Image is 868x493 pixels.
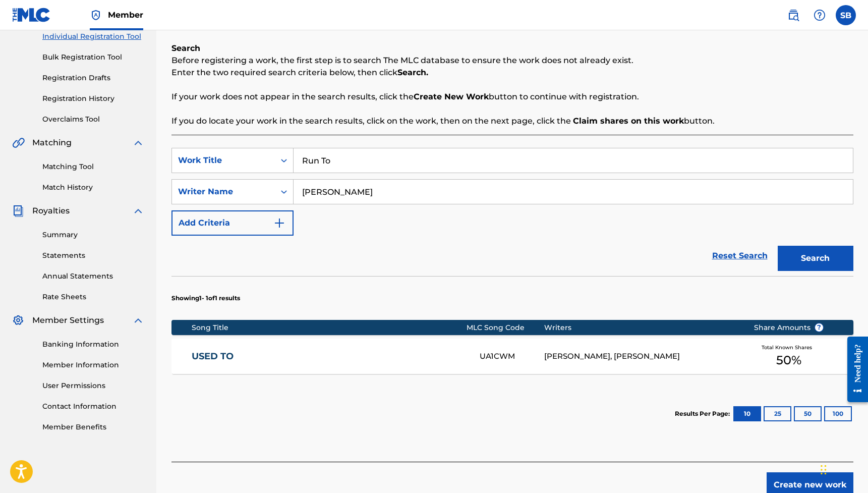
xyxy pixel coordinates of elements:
[42,360,144,370] a: Member Information
[733,406,761,421] button: 10
[42,422,144,432] a: Member Benefits
[42,339,144,350] a: Banking Information
[171,148,853,276] form: Search Form
[544,351,738,362] div: [PERSON_NAME], [PERSON_NAME]
[414,92,489,101] strong: Create New Work
[764,406,791,421] button: 25
[171,54,853,67] p: Before registering a work, the first step is to search The MLC database to ensure the work does n...
[171,115,853,127] p: If you do locate your work in the search results, click on the work, then on the next page, click...
[42,271,144,282] a: Annual Statements
[12,205,24,217] img: Royalties
[32,314,104,326] span: Member Settings
[809,5,830,25] div: Help
[171,67,853,79] p: Enter the two required search criteria below, then click
[824,406,852,421] button: 100
[783,5,803,25] a: Public Search
[836,5,856,25] div: User Menu
[818,445,868,493] iframe: Chat Widget
[12,8,51,22] img: MLC Logo
[397,68,428,77] strong: Search.
[42,93,144,104] a: Registration History
[42,73,144,83] a: Registration Drafts
[132,137,144,149] img: expand
[778,246,853,271] button: Search
[12,314,24,326] img: Member Settings
[171,294,240,303] p: Showing 1 - 1 of 1 results
[132,314,144,326] img: expand
[42,161,144,172] a: Matching Tool
[776,351,801,369] span: 50 %
[132,205,144,217] img: expand
[42,250,144,261] a: Statements
[42,31,144,42] a: Individual Registration Tool
[32,137,72,149] span: Matching
[42,380,144,391] a: User Permissions
[544,322,738,333] div: Writers
[707,245,773,267] a: Reset Search
[171,43,200,53] b: Search
[821,455,827,485] div: Drag
[12,137,25,149] img: Matching
[787,9,799,21] img: search
[675,409,732,418] p: Results Per Page:
[794,406,822,421] button: 50
[42,182,144,193] a: Match History
[814,9,826,21] img: help
[480,351,544,362] div: UA1CWM
[32,205,70,217] span: Royalties
[192,322,467,333] div: Song Title
[815,323,823,332] span: ?
[42,401,144,412] a: Contact Information
[573,116,684,126] strong: Claim shares on this work
[90,9,102,21] img: Top Rightsholder
[192,351,466,362] a: USED TO
[178,186,269,198] div: Writer Name
[754,322,824,333] span: Share Amounts
[840,327,868,411] iframe: Resource Center
[42,292,144,302] a: Rate Sheets
[108,9,143,21] span: Member
[467,322,544,333] div: MLC Song Code
[171,91,853,103] p: If your work does not appear in the search results, click the button to continue with registration.
[762,344,816,351] span: Total Known Shares
[273,217,285,229] img: 9d2ae6d4665cec9f34b9.svg
[42,114,144,125] a: Overclaims Tool
[42,230,144,240] a: Summary
[42,52,144,63] a: Bulk Registration Tool
[171,210,294,236] button: Add Criteria
[178,154,269,167] div: Work Title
